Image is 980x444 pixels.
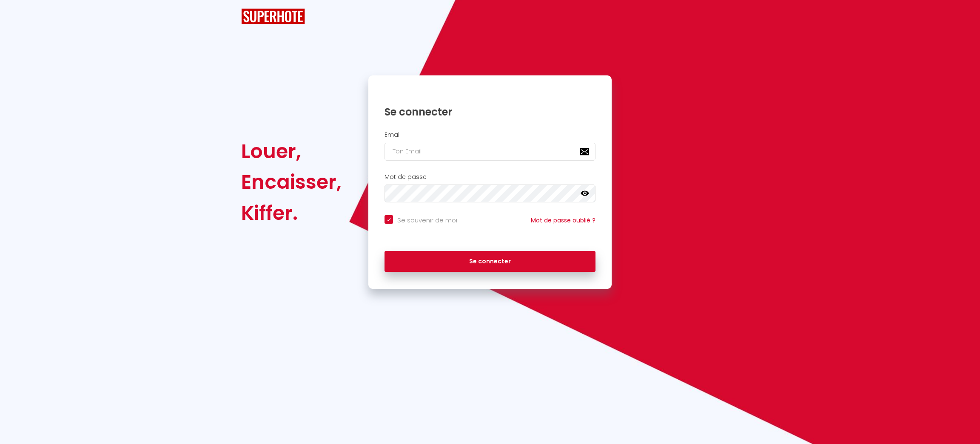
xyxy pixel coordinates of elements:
div: Kiffer. [241,198,342,228]
div: Encaisser, [241,167,342,197]
img: SuperHote logo [241,9,305,24]
button: Se connecter [385,251,595,272]
h1: Se connecter [385,105,595,118]
a: Mot de passe oublié ? [531,216,595,225]
button: Ouvrir le widget de chat LiveChat [7,3,32,29]
h2: Mot de passe [385,173,595,181]
div: Louer, [241,136,342,167]
h2: Email [385,131,595,138]
input: Ton Email [385,143,595,161]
